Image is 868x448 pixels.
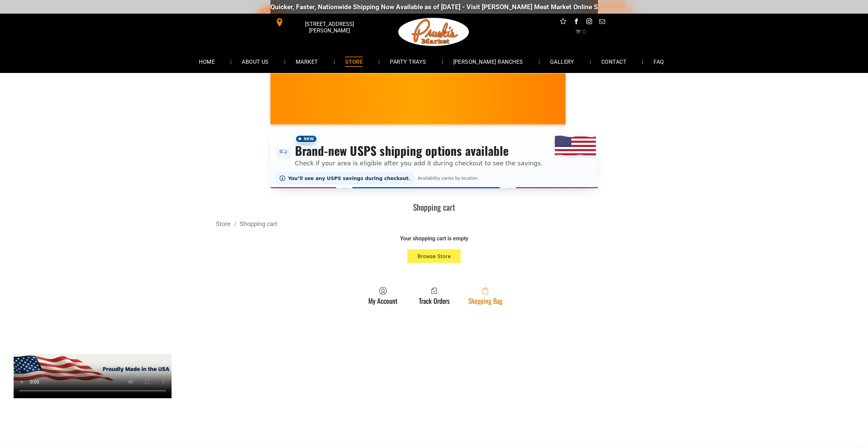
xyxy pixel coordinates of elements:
[216,220,231,227] a: Store
[240,220,277,227] a: Shopping cart
[311,235,557,242] div: Your shopping cart is empty
[416,176,480,181] span: Availability varies by location.
[216,220,652,228] div: Breadcrumbs
[565,104,699,115] span: [PERSON_NAME] MARKET
[417,253,451,259] span: Browse Store
[216,202,652,212] h1: Shopping cart
[465,287,506,305] a: Shopping Bag
[270,17,375,28] a: [STREET_ADDRESS][PERSON_NAME]
[572,17,580,28] a: facebook
[231,220,240,227] span: /
[270,130,598,188] div: Shipping options announcement
[285,17,373,37] span: [STREET_ADDRESS][PERSON_NAME]
[285,53,328,71] a: MARKET
[295,143,543,158] h3: Brand-new USPS shipping options available
[189,53,225,71] a: HOME
[415,287,453,305] a: Track Orders
[335,53,373,71] a: STORE
[295,135,318,143] span: New
[288,176,411,181] span: You’ll see any USPS savings during checkout.
[407,249,461,263] button: Browse Store
[540,53,585,71] a: GALLERY
[443,53,533,71] a: [PERSON_NAME] RANCHES
[643,53,674,71] a: FAQ
[559,17,568,28] a: Social network
[270,3,683,11] div: Quicker, Faster, Nationwide Shipping Now Available as of [DATE] - Visit [PERSON_NAME] Meat Market...
[295,159,543,168] p: Check if your area is eligible after you add it during checkout to see the savings.
[585,17,593,28] a: instagram
[591,53,637,71] a: CONTACT
[397,14,471,50] img: Pruski-s+Market+HQ+Logo2-1920w.png
[365,287,401,305] a: My Account
[232,53,279,71] a: ABOUT US
[583,29,586,35] span: 0
[598,17,606,28] a: email
[380,53,436,71] a: PARTY TRAYS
